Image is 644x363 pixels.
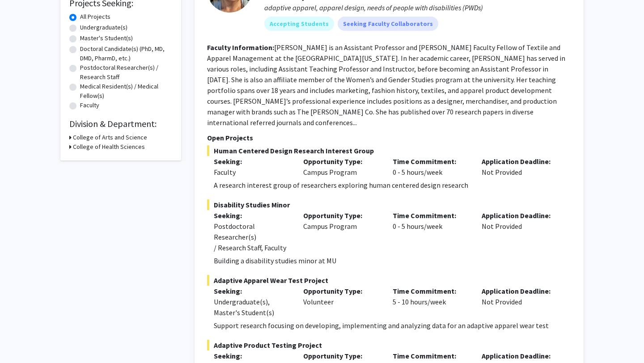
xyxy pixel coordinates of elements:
label: Doctoral Candidate(s) (PhD, MD, DMD, PharmD, etc.) [80,44,172,63]
p: Time Commitment: [393,210,469,221]
div: Undergraduate(s), Master's Student(s) [214,296,290,318]
p: Seeking: [214,350,290,361]
div: Not Provided [475,210,564,253]
p: Opportunity Type: [303,210,379,221]
label: Postdoctoral Researcher(s) / Research Staff [80,63,172,82]
p: Application Deadline: [482,350,558,361]
p: Seeking: [214,286,290,296]
div: 0 - 5 hours/week [386,156,475,177]
div: Not Provided [475,156,564,177]
label: All Projects [80,12,110,21]
div: Campus Program [297,210,386,253]
p: Support research focusing on developing, implementing and analyzing data for an adaptive apparel ... [214,320,571,331]
p: Application Deadline: [482,210,558,221]
label: Faculty [80,101,99,110]
span: Adaptive Product Testing Project [207,340,571,350]
fg-read-more: [PERSON_NAME] is an Assistant Professor and [PERSON_NAME] Faculty Fellow of Textile and Apparel M... [207,43,565,127]
div: 5 - 10 hours/week [386,286,475,318]
p: Open Projects [207,132,571,143]
p: Time Commitment: [393,286,469,296]
p: A research interest group of researchers exploring human centered design research [214,180,571,190]
p: Application Deadline: [482,156,558,167]
span: Human Centered Design Research Interest Group [207,145,571,156]
label: Master's Student(s) [80,34,133,43]
span: Disability Studies Minor [207,199,571,210]
p: Opportunity Type: [303,156,379,167]
div: Not Provided [475,286,564,318]
div: Postdoctoral Researcher(s) / Research Staff, Faculty [214,221,290,253]
p: Building a disability studies minor at MU [214,255,571,266]
div: Volunteer [297,286,386,318]
div: Campus Program [297,156,386,177]
mat-chip: Accepting Students [264,17,334,31]
mat-chip: Seeking Faculty Collaborators [338,17,438,31]
h3: College of Arts and Science [73,133,147,142]
p: Opportunity Type: [303,350,379,361]
div: 0 - 5 hours/week [386,210,475,253]
p: Time Commitment: [393,350,469,361]
h2: Division & Department: [69,118,172,129]
div: Faculty [214,167,290,177]
h3: College of Health Sciences [73,142,145,152]
label: Undergraduate(s) [80,23,127,32]
iframe: Chat [7,323,38,356]
p: Application Deadline: [482,286,558,296]
p: Seeking: [214,210,290,221]
p: Seeking: [214,156,290,167]
b: Faculty Information: [207,43,274,52]
label: Medical Resident(s) / Medical Fellow(s) [80,82,172,101]
p: Time Commitment: [393,156,469,167]
span: Adaptive Apparel Wear Test Project [207,275,571,286]
p: Opportunity Type: [303,286,379,296]
div: adaptive apparel, apparel design, needs of people with disabilities (PWDs) [264,2,571,13]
